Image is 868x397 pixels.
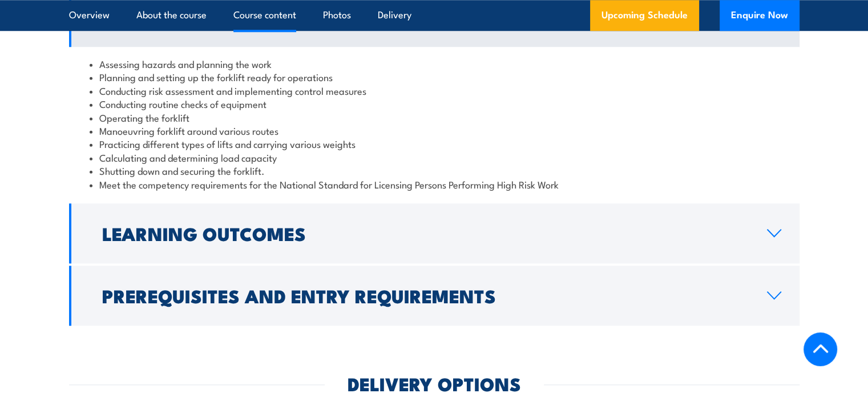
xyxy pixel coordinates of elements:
[90,70,779,83] li: Planning and setting up the forklift ready for operations
[90,164,779,177] li: Shutting down and securing the forklift.
[90,84,779,97] li: Conducting risk assessment and implementing control measures
[90,137,779,150] li: Practicing different types of lifts and carrying various weights
[90,97,779,110] li: Conducting routine checks of equipment
[90,111,779,124] li: Operating the forklift
[90,124,779,137] li: Manoeuvring forklift around various routes
[102,287,749,303] h2: Prerequisites and Entry Requirements
[102,225,749,241] h2: Learning Outcomes
[69,266,800,326] a: Prerequisites and Entry Requirements
[90,57,779,70] li: Assessing hazards and planning the work
[90,178,779,191] li: Meet the competency requirements for the National Standard for Licensing Persons Performing High ...
[69,203,800,263] a: Learning Outcomes
[90,151,779,164] li: Calculating and determining load capacity
[348,375,521,391] h2: DELIVERY OPTIONS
